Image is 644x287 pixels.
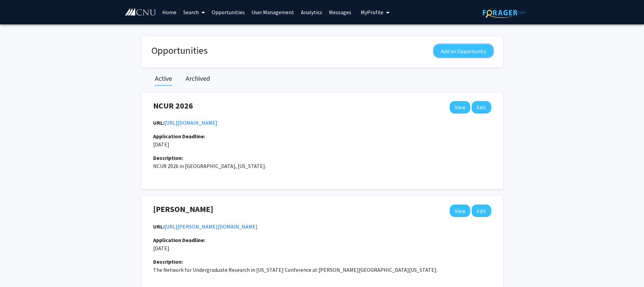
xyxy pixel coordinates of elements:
[164,223,258,230] a: Opens in a new tab
[153,237,205,243] b: Application Deadline:
[153,154,491,162] div: Description:
[248,0,297,24] a: User Management
[164,119,217,126] a: Opens in a new tab
[153,266,491,274] p: The Network for Undergraduate Research in [US_STATE] Conference at [PERSON_NAME][GEOGRAPHIC_DATA]...
[450,101,470,114] a: View
[124,8,157,16] img: Christopher Newport University Logo
[153,205,213,214] h4: [PERSON_NAME]
[208,0,248,24] a: Opportunities
[153,132,288,148] p: [DATE]
[180,0,208,24] a: Search
[450,205,470,217] a: View
[155,74,172,82] h2: Active
[472,101,491,114] button: Edit
[153,236,288,252] p: [DATE]
[434,45,493,57] button: Add an Opportunity
[153,133,205,140] b: Application Deadline:
[153,258,491,266] div: Description:
[151,45,208,56] h1: Opportunities
[483,7,525,18] img: ForagerOne Logo
[297,0,326,24] a: Analytics
[153,101,193,111] h4: NCUR 2026
[153,162,491,170] p: NCUR 2026 in [GEOGRAPHIC_DATA], [US_STATE].
[186,74,210,82] h2: Archived
[472,205,491,217] button: Edit
[361,9,383,16] span: My Profile
[153,119,164,126] b: URL:
[159,0,180,24] a: Home
[5,257,29,282] iframe: Chat
[326,0,355,24] a: Messages
[153,223,164,230] b: URL:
